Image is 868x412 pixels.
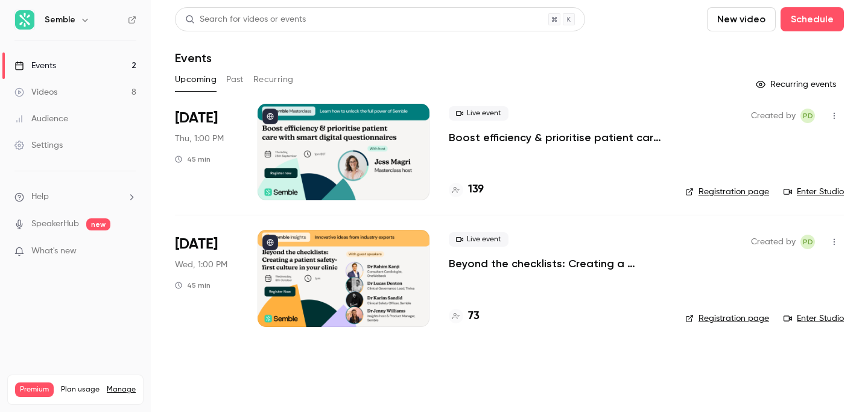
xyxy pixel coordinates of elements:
button: Recurring [253,70,294,89]
span: Created by [751,109,796,123]
button: Schedule [781,7,844,31]
a: Manage [107,385,136,395]
a: Boost efficiency & prioritise patient care with smart digital questionnaires [449,130,666,145]
h4: 139 [468,182,484,198]
a: SpeakerHub [31,218,79,230]
button: Past [226,70,244,89]
a: Registration page [685,312,769,325]
div: Settings [14,139,63,151]
h1: Events [175,51,212,65]
div: 45 min [175,280,211,290]
a: Registration page [685,186,769,198]
a: 73 [449,308,480,325]
div: Videos [14,86,57,98]
a: Enter Studio [784,186,844,198]
button: New video [707,7,776,31]
div: 45 min [175,154,211,164]
span: Premium [15,382,54,397]
a: Enter Studio [784,312,844,325]
h6: Semble [45,14,75,26]
span: [DATE] [175,235,218,254]
span: Created by [751,235,796,249]
div: Oct 8 Wed, 1:00 PM (Europe/London) [175,230,238,326]
span: Pascale Day [800,109,815,123]
h4: 73 [468,308,480,325]
span: new [86,218,110,230]
div: Audience [14,113,68,125]
iframe: Noticeable Trigger [122,246,136,257]
span: Pascale Day [800,235,815,249]
div: Events [14,60,56,72]
button: Recurring events [750,75,844,94]
span: PD [803,109,813,123]
span: PD [803,235,813,249]
img: Semble [15,10,34,30]
span: Plan usage [61,385,100,395]
a: Beyond the checklists: Creating a patient safety-first culture in your clinic [449,256,666,271]
div: Sep 25 Thu, 1:00 PM (Europe/London) [175,104,238,200]
span: Live event [449,106,508,121]
span: Wed, 1:00 PM [175,259,227,271]
span: Help [31,191,49,203]
span: [DATE] [175,109,218,128]
span: Live event [449,232,508,247]
span: What's new [31,245,77,258]
button: Upcoming [175,70,217,89]
a: 139 [449,182,484,198]
li: help-dropdown-opener [14,191,136,203]
div: Search for videos or events [185,13,306,26]
span: Thu, 1:00 PM [175,133,224,145]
